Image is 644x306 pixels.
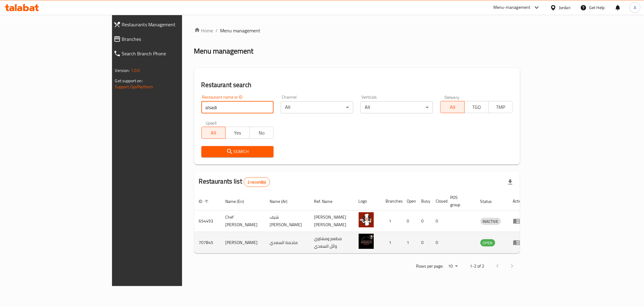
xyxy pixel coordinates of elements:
[402,192,417,210] th: Open
[480,239,495,246] span: OPEN
[265,232,309,253] td: ملحمة السعدي
[431,210,446,232] td: 0
[206,121,217,125] label: Upsell
[559,4,571,11] div: Jordan
[221,232,265,253] td: [PERSON_NAME]
[115,83,153,91] a: Support.OpsPlatform
[206,148,269,155] span: Search
[360,101,433,113] div: All
[244,179,270,185] span: 2 record(s)
[249,127,274,139] button: No
[201,80,513,90] h2: Restaurant search
[115,77,143,85] span: Get support on:
[480,218,501,225] span: INACTIVE
[417,192,431,210] th: Busy
[513,217,524,225] div: Menu
[221,210,265,232] td: Chef [PERSON_NAME]
[381,232,402,253] td: 1
[115,67,130,74] span: Version:
[508,192,529,210] th: Action
[381,192,402,210] th: Branches
[431,192,446,210] th: Closed
[201,146,274,157] button: Search
[220,27,261,34] span: Menu management
[309,210,354,232] td: [PERSON_NAME] [PERSON_NAME]
[634,4,636,11] span: A
[440,101,465,113] button: All
[109,17,219,32] a: Restaurants Management
[226,198,252,205] span: Name (En)
[201,127,226,139] button: All
[270,198,296,205] span: Name (Ar)
[201,101,274,113] input: Search for restaurant name or ID..
[503,175,517,189] div: Export file
[444,95,460,99] label: Delivery
[194,27,520,34] nav: breadcrumb
[446,262,460,271] div: Rows per page:
[122,50,215,57] span: Search Branch Phone
[464,101,489,113] button: TGO
[443,103,462,112] span: All
[359,212,374,227] img: Chef Taiseer Alsadi
[314,198,341,205] span: Ref. Name
[194,46,254,56] h2: Menu management
[109,46,219,61] a: Search Branch Phone
[225,127,250,139] button: Yes
[417,210,431,232] td: 0
[122,21,215,28] span: Restaurants Management
[359,234,374,249] img: AlSadi Butchery
[204,129,223,137] span: All
[109,32,219,46] a: Branches
[244,177,270,187] div: Total records count
[122,35,215,43] span: Branches
[194,192,529,253] table: enhanced table
[252,129,271,137] span: No
[265,210,309,232] td: شيف [PERSON_NAME]
[381,210,402,232] td: 1
[309,232,354,253] td: مطعم ومشاوي وائل السعدي
[402,232,417,253] td: 1
[467,103,486,112] span: TGO
[228,129,247,137] span: Yes
[281,101,353,113] div: All
[491,103,511,112] span: TMP
[480,198,500,205] span: Status
[450,194,468,208] span: POS group
[470,262,484,270] p: 1-2 of 2
[416,262,443,270] p: Rows per page:
[493,4,530,11] div: Menu-management
[513,239,524,246] div: Menu
[131,67,140,74] span: 1.0.0
[199,198,210,205] span: ID
[489,101,513,113] button: TMP
[199,177,270,187] h2: Restaurants list
[354,192,381,210] th: Logo
[402,210,417,232] td: 0
[431,232,446,253] td: 0
[417,232,431,253] td: 0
